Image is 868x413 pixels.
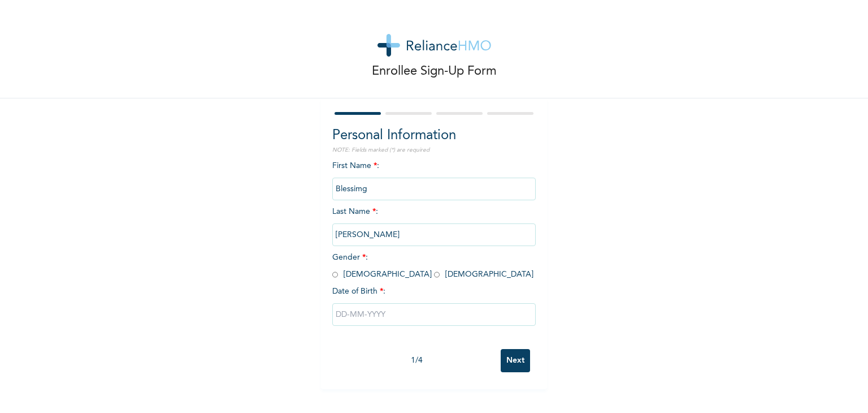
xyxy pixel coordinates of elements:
[332,162,536,193] span: First Name :
[332,355,501,367] div: 1 / 4
[377,34,491,57] img: logo
[332,286,385,298] span: Date of Birth :
[332,178,536,200] input: Enter your first name
[332,208,536,239] span: Last Name :
[332,146,536,154] p: NOTE: Fields marked (*) are required
[332,126,536,146] h2: Personal Information
[501,349,530,372] input: Next
[332,303,536,326] input: DD-MM-YYYY
[372,62,497,81] p: Enrollee Sign-Up Form
[332,223,536,246] input: Enter your last name
[332,253,533,278] span: Gender : [DEMOGRAPHIC_DATA] [DEMOGRAPHIC_DATA]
